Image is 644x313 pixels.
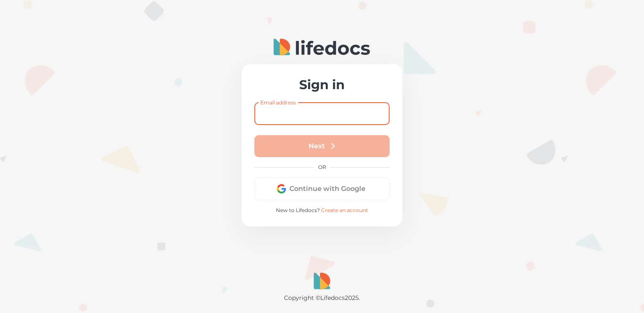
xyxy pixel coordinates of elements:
[254,207,390,214] p: New to Lifedocs?
[254,77,390,93] h2: Sign in
[254,177,390,200] button: Continue with Google
[260,99,296,106] label: Email address
[321,207,368,213] a: Create an account
[318,164,326,171] p: OR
